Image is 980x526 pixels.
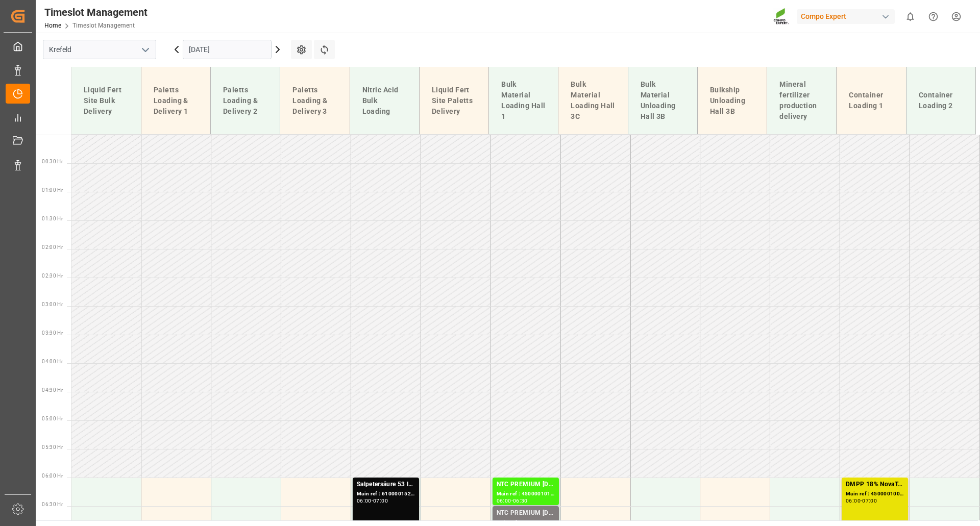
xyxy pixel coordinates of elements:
[42,473,63,479] span: 06:00 Hr
[567,75,619,126] div: Bulk Material Loading Hall 3C
[511,498,513,503] div: -
[497,75,550,126] div: Bulk Material Loading Hall 1
[357,490,415,498] div: Main ref : 6100001521, 2000001338
[42,444,63,450] span: 05:30 Hr
[183,40,272,59] input: DD.MM.YYYY
[219,81,272,121] div: Paletts Loading & Delivery 2
[497,490,555,498] div: Main ref : 4500001014, 2000001045
[428,81,480,121] div: Liquid Fert Site Paletts Delivery
[497,508,555,518] div: NTC PREMIUM [DATE]+3+TE BULK
[922,5,945,28] button: Help Center
[43,40,156,59] input: Type to search/select
[846,490,904,498] div: Main ref : 4500001004, 2000001038
[636,75,689,126] div: Bulk Material Unloading Hall 3B
[42,387,63,393] span: 04:30 Hr
[42,359,63,364] span: 04:00 Hr
[846,498,861,503] div: 06:00
[846,480,904,490] div: DMPP 18% NovaTec gran 1100kg CON;DMPP 18% NTC redbrown 1100kg CON MTO;DMPP 34,8% NTC Sol 1100kg CON
[862,498,877,503] div: 07:00
[44,5,148,20] div: Timeslot Management
[42,159,63,164] span: 00:30 Hr
[42,416,63,421] span: 05:00 Hr
[775,75,828,126] div: Mineral fertilizer production delivery
[513,498,528,503] div: 06:30
[42,302,63,307] span: 03:00 Hr
[797,7,899,26] button: Compo Expert
[497,480,555,490] div: NTC PREMIUM [DATE]+3+TE BULK
[150,81,202,121] div: Paletts Loading & Delivery 1
[42,187,63,193] span: 01:00 Hr
[899,5,922,28] button: show 0 new notifications
[42,273,63,279] span: 02:30 Hr
[497,498,511,503] div: 06:00
[797,9,895,24] div: Compo Expert
[137,42,153,58] button: open menu
[372,498,373,503] div: -
[288,81,341,121] div: Paletts Loading & Delivery 3
[373,498,388,503] div: 07:00
[42,502,63,507] span: 06:30 Hr
[358,81,411,121] div: Nitric Acid Bulk Loading
[706,81,758,121] div: Bulkship Unloading Hall 3B
[42,244,63,250] span: 02:00 Hr
[42,330,63,336] span: 03:30 Hr
[44,22,61,29] a: Home
[42,216,63,221] span: 01:30 Hr
[861,498,862,503] div: -
[357,480,415,490] div: Salpetersäure 53 lose
[845,86,897,115] div: Container Loading 1
[773,8,790,26] img: Screenshot%202023-09-29%20at%2010.02.21.png_1712312052.png
[80,81,133,121] div: Liquid Fert Site Bulk Delivery
[357,498,372,503] div: 06:00
[915,86,967,115] div: Container Loading 2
